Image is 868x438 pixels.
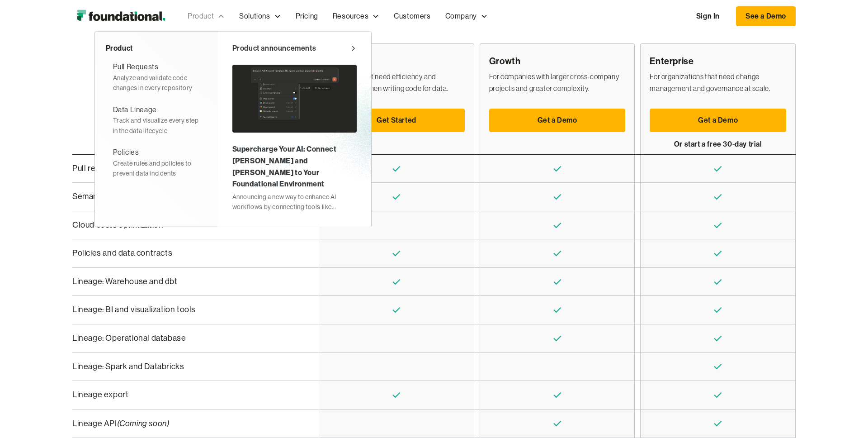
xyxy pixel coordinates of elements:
[445,10,477,22] div: Company
[712,276,723,287] img: Check Icon
[438,1,495,31] div: Company
[232,61,357,215] a: Supercharge Your AI: Connect [PERSON_NAME] and [PERSON_NAME] to Your Foundational EnvironmentAnno...
[180,1,232,31] div: Product
[72,219,302,232] div: Cloud costs optimization
[712,248,723,259] img: Check Icon
[736,6,796,26] a: See a Demo
[387,1,438,31] a: Customers
[232,43,316,54] div: Product announcements
[712,305,723,315] img: Check Icon
[72,303,302,317] div: Lineage: BI and visualization tools
[328,109,465,132] a: Get Started
[552,390,563,400] img: Check Icon
[72,7,170,25] img: Foundational Logo
[72,388,302,402] div: Lineage export
[188,10,214,22] div: Product
[113,115,200,136] div: Track and visualize every step in the data lifecycle
[712,191,723,202] img: Check Icon
[328,55,465,67] div: Team
[391,390,402,400] img: Check Icon
[113,104,157,116] div: Data Lineage
[391,248,402,259] img: Check Icon
[72,190,302,204] div: Semantic issue detection
[106,143,207,182] a: PoliciesCreate rules and policies to prevent data incidents
[391,276,402,287] img: Check Icon
[489,55,626,67] div: Growth
[72,417,302,431] div: Lineage API
[328,71,465,94] div: For teams that need efficiency and confidence when writing code for data.
[232,1,288,31] div: Solutions
[113,61,159,73] div: Pull Requests
[650,55,786,67] div: Enterprise
[232,192,357,212] div: Announcing a new way to enhance AI workflows by connecting tools like [PERSON_NAME] and [PERSON_N...
[117,418,170,428] em: (Coming soon)
[650,71,786,94] div: For organizations that need change management and governance at scale.
[106,43,207,54] div: Product
[650,109,786,132] a: Get a Demo
[106,100,207,139] a: Data LineageTrack and visualize every step in the data lifecycle
[552,333,563,344] img: Check Icon
[552,418,563,429] img: Check Icon
[72,332,302,345] div: Lineage: Operational database
[552,191,563,202] img: Check Icon
[552,220,563,231] img: Check Icon
[232,43,357,54] a: Product announcements
[113,147,139,158] div: Policies
[333,10,368,22] div: Resources
[650,133,786,156] a: Or start a free 30-day trial
[232,143,357,190] div: Supercharge Your AI: Connect [PERSON_NAME] and [PERSON_NAME] to Your Foundational Environment
[325,1,387,31] div: Resources
[552,276,563,287] img: Check Icon
[489,71,626,94] div: For companies with larger cross-company projects and greater complexity.
[72,162,302,176] div: Pull request impact analysis
[552,163,563,174] img: Check Icon
[72,360,302,374] div: Lineage: Spark and Databricks
[391,163,402,174] img: Check Icon
[552,248,563,259] img: Check Icon
[712,163,723,174] img: Check Icon
[113,158,200,179] div: Create rules and policies to prevent data incidents
[552,305,563,315] img: Check Icon
[391,191,402,202] img: Check Icon
[391,305,402,315] img: Check Icon
[72,7,170,25] a: home
[94,31,372,227] nav: Product
[705,333,868,438] iframe: Chat Widget
[489,109,626,132] a: Get a Demo
[113,73,200,93] div: Analyze and validate code changes in every repository
[712,220,723,231] img: Check Icon
[106,57,207,96] a: Pull RequestsAnalyze and validate code changes in every repository
[687,7,729,26] a: Sign In
[239,10,270,22] div: Solutions
[288,1,325,31] a: Pricing
[72,247,302,260] div: Policies and data contracts
[72,275,302,289] div: Lineage: Warehouse and dbt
